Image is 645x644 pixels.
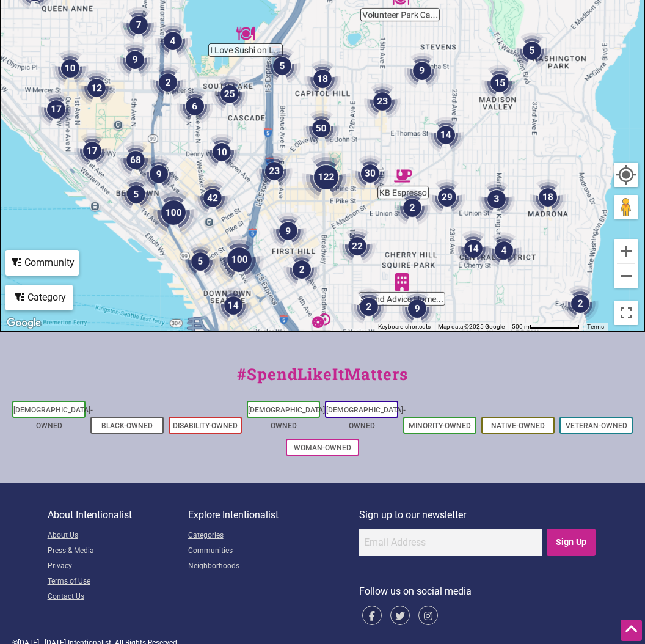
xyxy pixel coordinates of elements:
[5,250,79,276] div: Filter by Community
[74,133,111,169] div: 17
[514,32,550,69] div: 5
[409,422,471,430] a: Minority-Owned
[7,286,71,309] div: Category
[378,323,431,331] button: Keyboard shortcuts
[326,406,406,430] a: [DEMOGRAPHIC_DATA]-Owned
[455,230,492,267] div: 14
[182,243,219,280] div: 5
[304,60,341,97] div: 18
[5,285,73,310] div: Filter by category
[149,188,198,237] div: 100
[188,544,359,559] a: Communities
[491,422,545,430] a: Native-Owned
[215,287,252,324] div: 14
[211,76,248,112] div: 25
[351,288,387,325] div: 2
[120,7,157,43] div: 7
[394,189,431,226] div: 2
[613,299,640,326] button: Toggle fullscreen view
[614,195,638,219] button: Drag Pegman onto the map to open Street View
[478,181,515,218] div: 3
[117,42,153,78] div: 9
[101,422,153,430] a: Black-Owned
[294,444,351,452] a: Woman-Owned
[48,507,188,523] p: About Intentionalist
[13,406,93,430] a: [DEMOGRAPHIC_DATA]-Owned
[155,23,191,59] div: 4
[52,50,89,87] div: 10
[203,134,240,170] div: 10
[359,584,598,599] p: Follow us on social media
[7,251,78,274] div: Community
[48,590,188,605] a: Contact Us
[566,422,627,430] a: Veteran-Owned
[48,544,188,559] a: Press & Media
[248,406,327,430] a: [DEMOGRAPHIC_DATA]-Owned
[150,64,186,101] div: 2
[302,153,351,202] div: 122
[486,232,522,269] div: 4
[215,235,264,284] div: 100
[481,65,518,101] div: 15
[236,24,255,43] div: I Love Sushi on Lake Union
[4,315,44,331] img: Google
[48,574,188,590] a: Terms of Use
[283,251,320,288] div: 2
[614,163,638,187] button: Your Location
[48,559,188,574] a: Privacy
[359,529,542,556] input: Email Address
[359,507,598,523] p: Sign up to our newsletter
[429,179,465,216] div: 29
[270,213,307,249] div: 9
[173,422,238,430] a: Disability-Owned
[312,312,330,330] div: Haru
[188,507,359,523] p: Explore Intentionalist
[547,529,596,556] input: Sign Up
[339,228,376,265] div: 22
[177,88,213,125] div: 6
[352,155,388,192] div: 30
[118,176,155,213] div: 5
[394,167,412,185] div: KB Espresso
[48,529,188,544] a: About Us
[38,91,75,128] div: 17
[117,142,154,178] div: 68
[78,70,115,106] div: 12
[140,156,177,192] div: 9
[428,117,464,153] div: 14
[530,179,566,216] div: 18
[562,285,599,322] div: 2
[404,53,440,89] div: 9
[621,620,642,641] div: Scroll Back to Top
[399,290,435,327] div: 9
[194,180,231,216] div: 42
[508,323,583,331] button: Map Scale: 500 m per 78 pixels
[303,110,340,147] div: 50
[614,239,638,263] button: Zoom in
[4,315,44,331] a: Open this area in Google Maps (opens a new window)
[512,323,530,330] span: 500 m
[587,323,604,330] a: Terms
[256,153,293,189] div: 23
[393,273,411,291] div: Sound Advice Home Inspection
[614,264,638,288] button: Zoom out
[188,529,359,544] a: Categories
[364,83,401,120] div: 23
[438,323,505,330] span: Map data ©2025 Google
[188,559,359,574] a: Neighborhoods
[264,48,301,84] div: 5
